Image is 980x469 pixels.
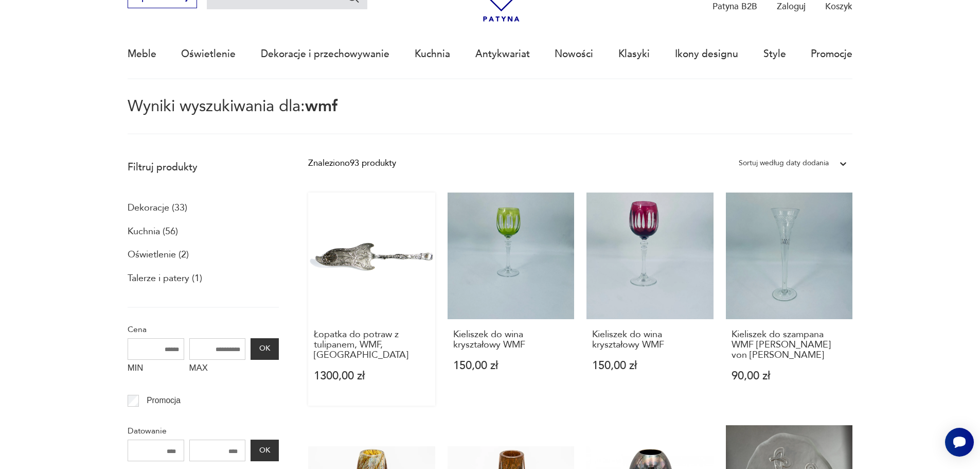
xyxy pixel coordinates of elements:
[314,371,430,381] p: 1300,00 zł
[128,99,853,134] p: Wyniki wyszukiwania dla:
[251,440,278,461] button: OK
[415,30,450,78] a: Kuchnia
[147,394,181,407] p: Promocja
[189,360,246,379] label: MAX
[777,1,806,12] p: Zaloguj
[128,424,279,438] p: Datowanie
[261,30,389,78] a: Dekoracje i przechowywanie
[726,193,853,406] a: Kieliszek do szampana WMF Furst von MetternichKieliszek do szampana WMF [PERSON_NAME] von [PERSON...
[592,329,708,351] h3: Kieliszek do wina kryształowy WMF
[712,1,757,12] p: Patyna B2B
[586,193,714,406] a: Kieliszek do wina kryształowy WMFKieliszek do wina kryształowy WMF150,00 zł
[128,270,202,287] a: Talerze i patery (1)
[732,371,847,381] p: 90,00 zł
[128,199,187,217] a: Dekoracje (33)
[732,329,847,361] h3: Kieliszek do szampana WMF [PERSON_NAME] von [PERSON_NAME]
[251,338,278,360] button: OK
[181,30,236,78] a: Oświetlenie
[475,30,530,78] a: Antykwariat
[128,30,156,78] a: Meble
[308,157,396,170] div: Znaleziono 93 produkty
[763,30,786,78] a: Style
[128,161,279,174] p: Filtruj produkty
[128,223,178,240] a: Kuchnia (56)
[453,329,569,351] h3: Kieliszek do wina kryształowy WMF
[825,1,852,12] p: Koszyk
[811,30,852,78] a: Promocje
[128,323,279,336] p: Cena
[592,360,708,371] p: 150,00 zł
[739,157,829,170] div: Sortuj według daty dodania
[128,246,189,264] a: Oświetlenie (2)
[618,30,650,78] a: Klasyki
[555,30,593,78] a: Nowości
[128,360,184,379] label: MIN
[314,329,430,361] h3: Łopatka do potraw z tulipanem, WMF, [GEOGRAPHIC_DATA]
[308,193,435,406] a: Łopatka do potraw z tulipanem, WMF, NiemcyŁopatka do potraw z tulipanem, WMF, [GEOGRAPHIC_DATA]13...
[448,193,575,406] a: Kieliszek do wina kryształowy WMFKieliszek do wina kryształowy WMF150,00 zł
[945,428,974,457] iframe: Smartsupp widget button
[305,95,337,117] span: wmf
[675,30,738,78] a: Ikony designu
[453,360,569,371] p: 150,00 zł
